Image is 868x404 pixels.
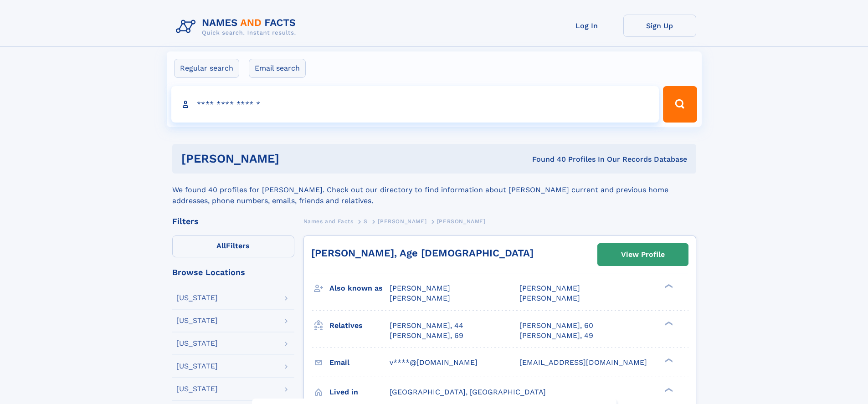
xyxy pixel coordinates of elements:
img: Logo Names and Facts [172,15,303,39]
h3: Also known as [329,281,390,296]
a: Sign Up [623,15,696,37]
div: Filters [172,217,294,225]
span: [PERSON_NAME] [378,218,426,225]
div: [US_STATE] [176,363,218,370]
a: [PERSON_NAME], 49 [519,331,593,341]
a: [PERSON_NAME], Age [DEMOGRAPHIC_DATA] [311,247,534,259]
a: S [364,215,368,227]
a: [PERSON_NAME] [378,215,426,227]
div: [US_STATE] [176,340,218,347]
a: [PERSON_NAME], 44 [390,321,463,331]
div: [US_STATE] [176,385,218,393]
div: Found 40 Profiles In Our Records Database [406,154,687,164]
div: View Profile [621,244,665,265]
a: Log In [550,15,623,37]
span: S [364,218,368,225]
h1: [PERSON_NAME] [181,153,406,164]
div: [US_STATE] [176,294,218,302]
a: Names and Facts [303,215,354,227]
span: [PERSON_NAME] [390,294,450,302]
div: We found 40 profiles for [PERSON_NAME]. Check out our directory to find information about [PERSON... [172,174,696,206]
span: [PERSON_NAME] [390,284,450,292]
h3: Lived in [329,384,390,400]
span: [PERSON_NAME] [437,218,486,225]
span: [PERSON_NAME] [519,284,580,292]
h3: Relatives [329,318,390,333]
label: Regular search [174,59,239,78]
div: [US_STATE] [176,317,218,324]
label: Email search [249,59,306,78]
div: ❯ [663,357,673,363]
span: [EMAIL_ADDRESS][DOMAIN_NAME] [519,358,647,367]
div: ❯ [663,320,673,326]
input: search input [171,86,659,123]
div: ❯ [663,283,673,289]
span: All [216,241,226,250]
label: Filters [172,235,294,257]
button: Search Button [663,86,697,123]
a: View Profile [598,244,688,266]
a: [PERSON_NAME], 60 [519,321,593,331]
a: [PERSON_NAME], 69 [390,331,463,341]
div: Browse Locations [172,268,294,276]
span: [GEOGRAPHIC_DATA], [GEOGRAPHIC_DATA] [390,388,546,396]
h3: Email [329,355,390,370]
span: [PERSON_NAME] [519,294,580,302]
div: ❯ [663,387,673,393]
